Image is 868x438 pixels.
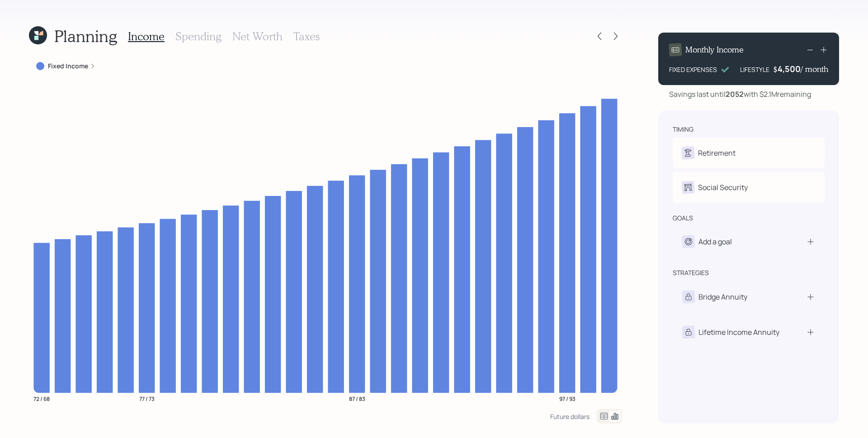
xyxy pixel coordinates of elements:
h3: Spending [175,30,222,43]
h1: Planning [54,26,117,46]
h3: Taxes [293,30,320,43]
div: timing [673,125,693,134]
tspan: 97 / 93 [559,395,576,402]
div: goals [673,214,693,223]
div: FIXED EXPENSES [669,65,717,74]
div: strategies [673,268,709,277]
div: 4,500 [778,63,801,74]
div: Future dollars [550,412,590,421]
div: Social Security [698,182,748,193]
tspan: 77 / 73 [139,395,155,402]
b: 2052 [726,89,744,99]
label: Fixed Income [48,62,88,71]
h4: Monthly Income [685,45,744,55]
h3: Income [128,30,165,43]
h4: / month [801,64,828,74]
div: Add a goal [698,236,732,247]
div: Lifetime Income Annuity [698,327,779,338]
h4: $ [773,64,778,74]
div: LIFESTYLE [740,65,769,74]
h3: Net Worth [232,30,283,43]
div: Retirement [698,148,736,158]
div: Bridge Annuity [698,291,747,302]
div: Savings last until with $2.1M remaining [669,89,811,100]
tspan: 72 / 68 [33,395,50,402]
tspan: 87 / 83 [349,395,365,402]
